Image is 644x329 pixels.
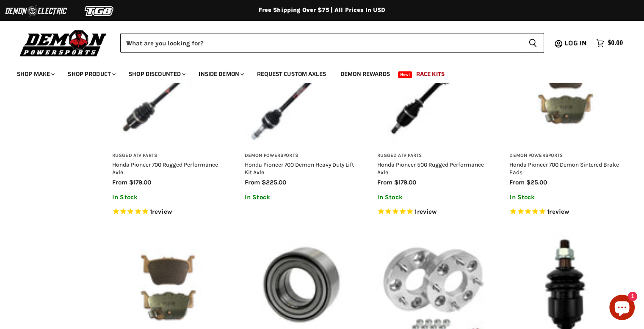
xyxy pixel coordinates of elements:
img: TGB Logo 2 [68,3,131,19]
ul: Main menu [11,62,621,83]
a: Demon Rewards [334,65,396,83]
span: Log in [564,38,587,48]
h3: Rugged ATV Parts [377,153,489,159]
img: Demon Powersports [17,28,110,58]
span: Rated 5.0 out of 5 stars 1 reviews [112,207,224,216]
inbox-online-store-chat: Shopify online store chat [607,295,637,322]
a: Inside Demon [192,65,249,83]
h3: Demon Powersports [245,153,356,159]
p: In Stock [245,194,356,201]
span: from [509,178,525,186]
button: Search [522,33,544,53]
img: Honda Pioneer 700 Demon Sintered Brake Pads [509,35,621,146]
a: Honda Pioneer 700 Demon Heavy Duty Lift Kit Axle [245,161,354,176]
span: $0.00 [608,39,623,47]
p: In Stock [112,194,224,201]
span: New! [398,71,412,78]
span: $225.00 [262,178,286,186]
img: Demon Electric Logo 2 [4,3,68,19]
span: 1 reviews [150,207,172,215]
img: Honda Pioneer 700 Rugged Performance Axle [112,35,224,146]
span: Rated 5.0 out of 5 stars 1 reviews [377,207,489,216]
a: Shop Product [61,65,121,83]
form: Product [120,33,544,53]
a: Request Custom Axles [251,65,332,83]
img: Honda Pioneer 500 Rugged Performance Axle [377,35,489,146]
a: Shop Make [11,65,60,83]
span: $179.00 [394,178,416,186]
h3: Rugged ATV Parts [112,153,224,159]
a: Log in [561,39,592,47]
span: from [112,178,127,186]
span: 1 reviews [415,207,437,215]
a: Honda Pioneer 500 Rugged Performance Axle [377,161,484,176]
span: $25.00 [526,178,547,186]
a: $0.00 [592,37,627,49]
a: Race Kits [410,65,451,83]
input: When autocomplete results are available use up and down arrows to review and enter to select [120,33,522,53]
h3: Demon Powersports [509,153,621,159]
p: In Stock [509,194,621,201]
p: In Stock [377,194,489,201]
a: Honda Pioneer 700 Demon Sintered Brake Pads [509,161,619,176]
a: Shop Discounted [122,65,191,83]
span: from [377,178,392,186]
span: $179.00 [129,178,151,186]
span: from [245,178,260,186]
span: review [152,207,172,215]
span: review [417,207,437,215]
span: Rated 5.0 out of 5 stars 1 reviews [509,207,621,216]
img: Honda Pioneer 700 Demon Heavy Duty Lift Kit Axle [245,35,356,146]
span: review [549,207,569,215]
span: 1 reviews [547,207,569,215]
a: Honda Pioneer 700 Rugged Performance Axle [112,161,218,176]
